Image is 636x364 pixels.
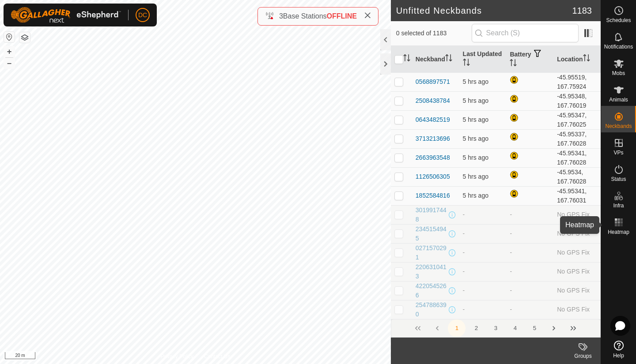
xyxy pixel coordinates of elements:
[416,281,447,300] div: 4220545266
[506,224,553,243] td: -
[553,186,601,205] td: -45.95341, 167.76031
[19,32,30,43] button: Map Layers
[463,211,465,218] span: -
[613,353,624,358] span: Help
[416,206,447,224] div: 3019917448
[608,229,629,235] span: Heatmap
[448,319,466,337] button: 1
[553,300,601,319] td: No GPS Fix
[327,12,357,20] span: OFFLINE
[463,192,488,199] span: 11 Aug 2025, 12:49 pm
[553,243,601,262] td: No GPS Fix
[613,150,623,155] span: VPs
[416,225,447,243] div: 2345154945
[526,319,543,337] button: 5
[463,173,488,180] span: 11 Aug 2025, 12:49 pm
[463,154,488,161] span: 11 Aug 2025, 12:50 pm
[487,319,504,337] button: 3
[463,78,488,85] span: 11 Aug 2025, 12:48 pm
[416,300,447,319] div: 2547886390
[553,129,601,148] td: -45.95337, 167.76028
[611,176,626,182] span: Status
[204,353,230,360] a: Contact Us
[467,319,485,337] button: 2
[572,4,592,17] span: 1183
[553,148,601,167] td: -45.95341, 167.76028
[601,337,636,362] a: Help
[553,262,601,281] td: No GPS Fix
[506,243,553,262] td: -
[583,56,590,63] p-sorticon: Activate to sort
[463,268,465,275] span: -
[416,115,450,124] div: 0643482519
[506,262,553,281] td: -
[553,205,601,224] td: No GPS Fix
[564,319,582,337] button: Last Page
[553,224,601,243] td: No GPS Fix
[553,46,601,73] th: Location
[4,58,15,68] button: –
[612,71,625,76] span: Mobs
[416,244,447,262] div: 0271570291
[506,205,553,224] td: -
[613,203,624,208] span: Infra
[403,56,410,63] p-sorticon: Activate to sort
[396,29,472,38] span: 0 selected of 1183
[396,5,572,16] h2: Unfitted Neckbands
[416,134,450,143] div: 3713213696
[463,135,488,142] span: 11 Aug 2025, 12:49 pm
[463,97,488,104] span: 11 Aug 2025, 12:49 pm
[510,60,517,68] p-sorticon: Activate to sort
[463,60,470,67] p-sorticon: Activate to sort
[506,319,524,337] button: 4
[412,46,459,73] th: Neckband
[506,281,553,300] td: -
[416,96,450,105] div: 2508438784
[553,72,601,91] td: -45.95519, 167.75924
[283,12,327,20] span: Base Stations
[553,167,601,186] td: -45.9534, 167.76028
[416,77,450,86] div: 0568897571
[545,319,563,337] button: Next Page
[463,230,465,237] span: -
[506,46,553,73] th: Battery
[609,97,628,102] span: Animals
[553,91,601,110] td: -45.95348, 167.76019
[416,153,450,162] div: 2663963548
[463,306,465,313] span: -
[416,172,450,181] div: 1126506305
[463,287,465,294] span: -
[565,352,601,360] div: Groups
[279,12,283,20] span: 3
[459,46,507,73] th: Last Updated
[463,249,465,256] span: -
[138,11,147,20] span: DC
[4,32,15,42] button: Reset Map
[553,110,601,129] td: -45.95347, 167.76025
[416,263,447,281] div: 2206310413
[4,46,15,57] button: +
[160,353,193,360] a: Privacy Policy
[605,124,632,129] span: Neckbands
[472,24,579,42] input: Search (S)
[463,116,488,123] span: 11 Aug 2025, 12:49 pm
[11,7,121,23] img: Gallagher Logo
[604,44,633,49] span: Notifications
[506,300,553,319] td: -
[606,18,631,23] span: Schedules
[416,191,450,200] div: 1852584816
[445,56,452,63] p-sorticon: Activate to sort
[553,281,601,300] td: No GPS Fix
